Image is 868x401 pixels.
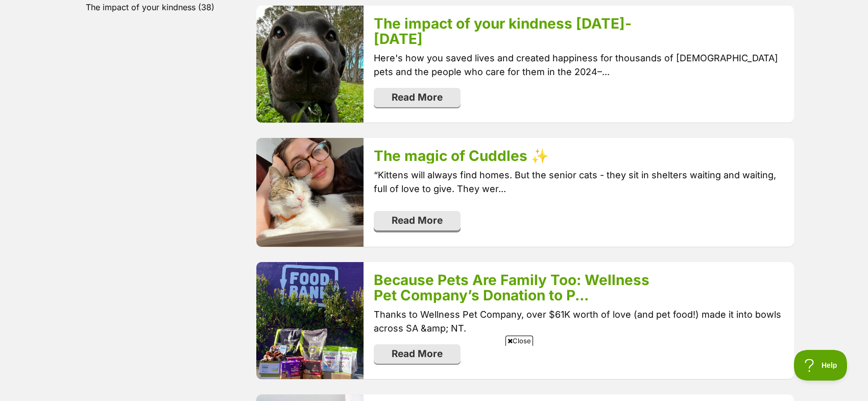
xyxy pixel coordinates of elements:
img: gv58ne1lf8jq4tjacshf.jpg [256,138,364,247]
img: e0z4grcnkss7gwtynqzv.jpg [256,262,364,379]
p: Thanks to Wellness Pet Company, over $61K worth of love (and pet food!) made it into bowls across... [374,308,783,335]
a: Because Pets Are Family Too: Wellness Pet Company’s Donation to P... [374,271,649,304]
a: Read More [374,88,461,107]
a: The magic of Cuddles ✨ [374,147,549,164]
p: “Kittens will always find homes. But the senior cats - they sit in shelters waiting and waiting, ... [374,168,783,196]
iframe: Help Scout Beacon - Open [794,350,848,381]
p: Here's how you saved lives and created happiness for thousands of [DEMOGRAPHIC_DATA] pets and the... [374,51,783,79]
img: tawjcfcgefxptfej84ur.png [256,6,364,123]
iframe: Advertisement [186,350,682,396]
a: The impact of your kindness [DATE]-[DATE] [374,15,632,48]
span: Close [505,336,533,346]
a: Read More [374,211,461,230]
